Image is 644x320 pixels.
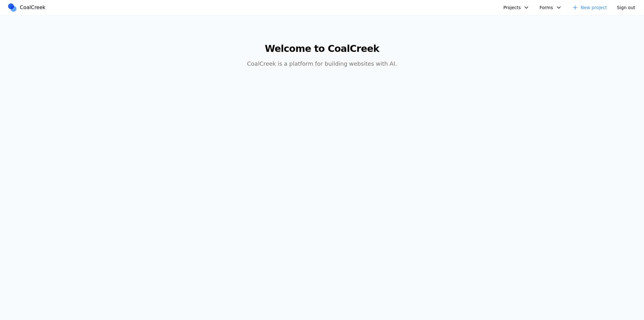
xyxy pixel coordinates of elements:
button: Projects [500,3,533,13]
a: New project [568,3,611,13]
h1: Welcome to CoalCreek [201,43,443,54]
span: CoalCreek [20,4,46,11]
button: Sign out [613,3,639,13]
a: CoalCreek [7,3,48,12]
button: Forms [536,3,566,13]
p: CoalCreek is a platform for building websites with AI. [201,59,443,68]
